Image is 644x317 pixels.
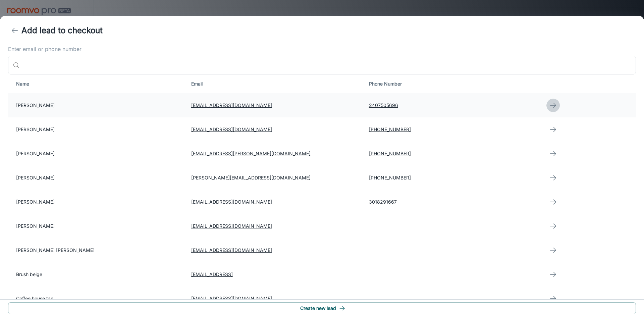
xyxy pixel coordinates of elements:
a: [PERSON_NAME][EMAIL_ADDRESS][DOMAIN_NAME] [191,175,311,180]
td: [PERSON_NAME] [8,166,186,190]
a: [EMAIL_ADDRESS][DOMAIN_NAME] [191,296,272,301]
a: [EMAIL_ADDRESS] [191,271,233,277]
a: [EMAIL_ADDRESS][DOMAIN_NAME] [191,199,272,205]
td: Coffee house tan [8,286,186,311]
td: [PERSON_NAME] [PERSON_NAME] [8,238,186,262]
td: [PERSON_NAME] [8,190,186,214]
th: Phone Number [364,74,541,93]
a: [PHONE_NUMBER] [369,126,411,132]
a: [PHONE_NUMBER] [369,175,411,180]
td: [PERSON_NAME] [8,93,186,117]
h4: Add lead to checkout [21,24,103,37]
button: Create new lead [8,302,636,314]
td: [PERSON_NAME] [8,214,186,238]
th: Name [8,74,186,93]
a: 2407505696 [369,102,398,108]
label: Enter email or phone number [8,45,636,53]
td: [PERSON_NAME] [8,117,186,142]
td: [PERSON_NAME] [8,142,186,166]
td: Brush beige [8,262,186,286]
a: [EMAIL_ADDRESS][DOMAIN_NAME] [191,126,272,132]
th: Email [186,74,364,93]
a: [EMAIL_ADDRESS][PERSON_NAME][DOMAIN_NAME] [191,151,311,156]
button: back [8,24,21,37]
a: [EMAIL_ADDRESS][DOMAIN_NAME] [191,247,272,253]
a: 3018291667 [369,199,397,205]
a: [EMAIL_ADDRESS][DOMAIN_NAME] [191,102,272,108]
a: [PHONE_NUMBER] [369,151,411,156]
a: [EMAIL_ADDRESS][DOMAIN_NAME] [191,223,272,229]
